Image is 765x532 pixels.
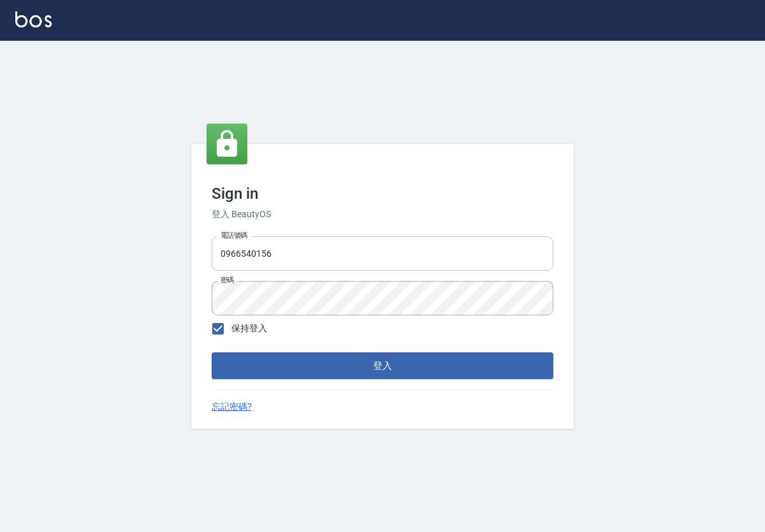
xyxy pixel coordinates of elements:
h6: 登入 BeautyOS [212,208,553,221]
label: 密碼 [221,275,234,285]
h3: Sign in [212,185,553,203]
a: 忘記密碼? [212,400,252,413]
span: 保持登入 [231,322,267,335]
button: 登入 [212,352,553,379]
img: Logo [15,11,52,27]
label: 電話號碼 [221,231,247,240]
